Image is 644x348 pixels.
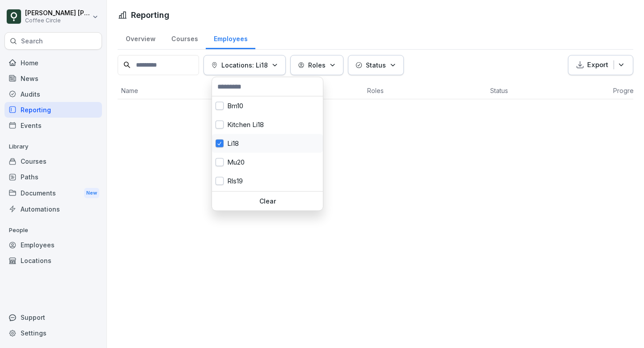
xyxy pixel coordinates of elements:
[212,97,323,115] div: Bm10
[308,60,326,70] p: Roles
[216,197,319,205] p: Clear
[212,191,323,209] div: Tor49
[587,60,608,70] p: Export
[366,60,386,70] p: Status
[212,115,323,134] div: Kitchen Li18
[212,172,323,191] div: Rls19
[212,153,323,172] div: Mu20
[221,60,268,70] p: Locations: Li18
[212,134,323,153] div: Li18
